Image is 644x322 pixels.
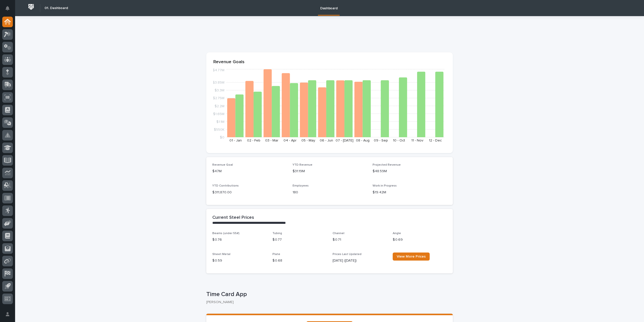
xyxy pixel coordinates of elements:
span: View More Prices [397,255,426,258]
h2: Current Steel Prices [212,215,254,221]
p: $ 0.69 [393,237,447,242]
a: View More Prices [393,253,430,261]
tspan: $1.1M [216,120,224,123]
span: Beams (under 55#) [212,232,239,235]
p: [PERSON_NAME] [206,300,449,304]
text: 02 - Feb [247,139,260,142]
p: $ 311,870.00 [212,190,287,195]
span: Projected Revenue [373,163,401,166]
text: 06 - Jun [320,139,333,142]
p: $ 0.77 [272,237,327,242]
p: $48.59M [373,169,447,174]
p: Time Card App [206,291,451,298]
p: $ 0.68 [272,258,327,263]
text: 11 - Nov [411,139,423,142]
text: 04 - Apr [284,139,297,142]
p: $31.19M [293,169,367,174]
text: 08 - Aug [356,139,370,142]
span: Tubing [272,232,282,235]
text: 09 - Sep [374,139,388,142]
p: $47M [212,169,287,174]
p: [DATE] ([DATE]) [333,258,387,263]
tspan: $3.85M [213,81,224,84]
tspan: $0 [220,136,224,139]
button: Notifications [2,3,13,14]
div: Notifications [6,6,13,14]
p: $19.42M [373,190,447,195]
img: Workspace Logo [26,2,36,12]
span: Employees [293,184,309,187]
text: 01 - Jan [229,139,242,142]
text: 05 - May [301,139,315,142]
tspan: $2.75M [213,96,224,100]
p: $ 0.76 [212,237,266,242]
text: 07 - [DATE] [336,139,353,142]
span: Sheet Metal [212,253,230,256]
text: 12 - Dec [429,139,442,142]
p: 180 [293,190,367,195]
p: $ 0.71 [333,237,387,242]
p: Revenue Goals [213,59,446,65]
span: Revenue Goal [212,163,233,166]
span: Prices Last Updated [333,253,361,256]
tspan: $1.65M [213,112,224,116]
span: YTD Contributions [212,184,239,187]
tspan: $3.3M [215,89,224,92]
span: Channel [333,232,344,235]
span: YTD Revenue [293,163,312,166]
h2: 01. Dashboard [45,6,68,10]
text: 10 - Oct [393,139,405,142]
text: 03 - Mar [265,139,278,142]
tspan: $2.2M [215,104,224,108]
tspan: $550K [214,128,224,131]
tspan: $4.77M [213,68,224,72]
span: Angle [393,232,401,235]
span: Plate [272,253,280,256]
p: $ 0.59 [212,258,266,263]
span: Work in Progress [373,184,397,187]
